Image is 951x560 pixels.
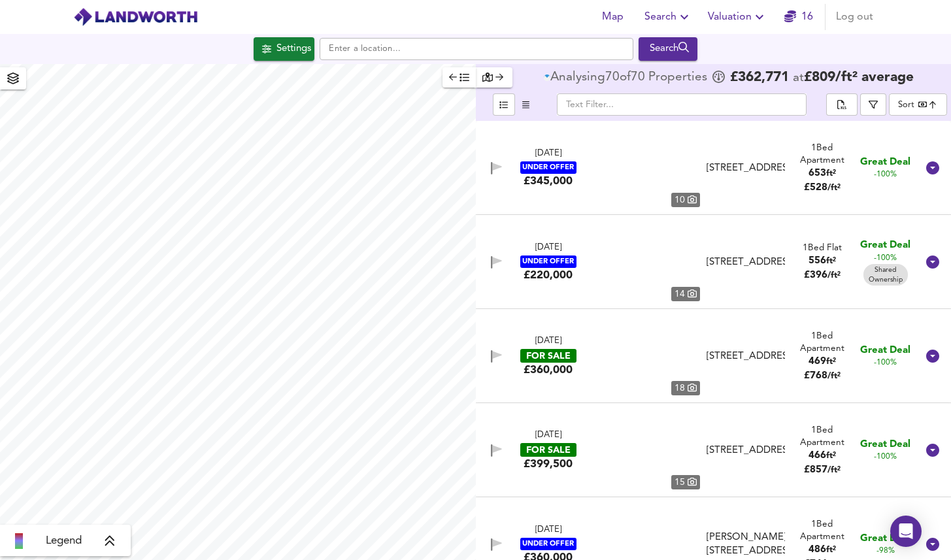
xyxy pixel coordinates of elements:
input: Enter a location... [320,38,633,60]
div: £360,000 [524,363,573,377]
div: [STREET_ADDRESS] [707,444,785,457]
input: Text Filter... [557,93,807,116]
a: 15 [592,411,700,489]
a: 10 [592,129,700,207]
span: 556 [809,256,826,266]
span: Great Deal [860,532,910,546]
span: £ 768 [804,371,841,381]
div: £220,000 [524,268,573,282]
span: 70 [605,71,620,84]
span: -100% [874,357,897,369]
span: ft² [826,257,836,265]
span: Legend [46,533,82,549]
div: 1 Bed Apartment [790,424,854,450]
div: 1 Bed Apartment [790,142,854,167]
div: Sort [889,93,947,116]
div: 10 [671,193,700,207]
div: 14 [671,287,700,301]
span: -100% [874,169,897,180]
button: Log out [831,4,878,30]
div: 15 [671,475,700,489]
span: -98% [876,546,895,557]
span: 653 [809,169,826,178]
img: logo [73,7,198,27]
svg: Show Details [925,160,941,176]
div: [DATE] [535,148,561,160]
button: Map [592,4,634,30]
div: £399,500 [524,457,573,471]
span: -100% [874,452,897,463]
div: New Inn Broadway, Hackney, London, EC2A 3PR [701,255,790,269]
span: ft² [826,357,836,366]
div: Central Street, London, EC1V 8BA [701,444,790,457]
a: 16 [784,8,813,26]
button: Valuation [703,4,773,30]
div: [STREET_ADDRESS] [707,350,785,363]
div: [DATE] [535,335,561,348]
span: Great Deal [860,156,910,169]
div: £345,000 [524,174,573,188]
div: 1 Bed Flat [803,242,842,254]
div: Analysing [550,71,605,84]
span: at [793,72,804,84]
div: [STREET_ADDRESS] [707,255,785,269]
span: £ 396 [804,271,841,280]
div: Settings [276,41,311,58]
button: Search [639,37,698,61]
span: Shared Ownership [863,265,908,285]
span: 469 [809,357,826,367]
div: Open Intercom Messenger [890,516,922,547]
div: Fairchild Place, London, EC2A 3EN [701,531,790,559]
span: -100% [874,253,897,264]
span: / ft² [827,271,841,280]
div: UNDER OFFER [520,161,576,174]
span: Great Deal [860,438,910,452]
span: Great Deal [860,239,910,252]
span: 70 [631,71,645,84]
span: / ft² [827,372,841,380]
span: Map [597,8,629,26]
div: Sort [898,99,914,111]
span: Search [644,8,692,26]
div: UNDER OFFER [520,255,576,268]
div: split button [826,93,858,116]
div: 18 [671,381,700,395]
svg: Show Details [925,348,941,364]
button: 16 [778,4,820,30]
div: UNDER OFFER [520,538,576,550]
div: Run Your Search [639,37,698,61]
span: Valuation [708,8,767,26]
svg: Show Details [925,536,941,552]
div: Search [642,41,695,58]
span: £ 362,771 [730,71,789,84]
svg: Show Details [925,254,941,270]
div: [DATE] [535,242,561,254]
span: Log out [836,8,873,26]
div: 1 Bed Apartment [790,330,854,355]
div: Click to configure Search Settings [254,37,314,61]
span: £ 857 [804,465,841,475]
span: Great Deal [860,344,910,357]
div: [PERSON_NAME][STREET_ADDRESS] [707,531,785,559]
div: [DATE] [535,429,561,442]
span: ft² [826,452,836,460]
span: ft² [826,546,836,554]
div: of Propert ies [544,71,710,84]
a: 14 [592,223,700,301]
div: FOR SALE [520,349,576,363]
button: Search [639,4,697,30]
button: Settings [254,37,314,61]
span: 486 [809,545,826,555]
span: £ 528 [804,183,841,193]
span: / ft² [827,184,841,192]
div: 1 Bed Apartment [790,518,854,544]
span: ft² [826,169,836,178]
span: / ft² [827,466,841,474]
div: [DATE] [535,524,561,536]
div: [STREET_ADDRESS] [707,161,785,175]
svg: Show Details [925,442,941,458]
div: FOR SALE [520,443,576,457]
a: 18 [592,317,700,395]
span: 466 [809,451,826,461]
span: £ 809 / ft² average [804,71,914,84]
